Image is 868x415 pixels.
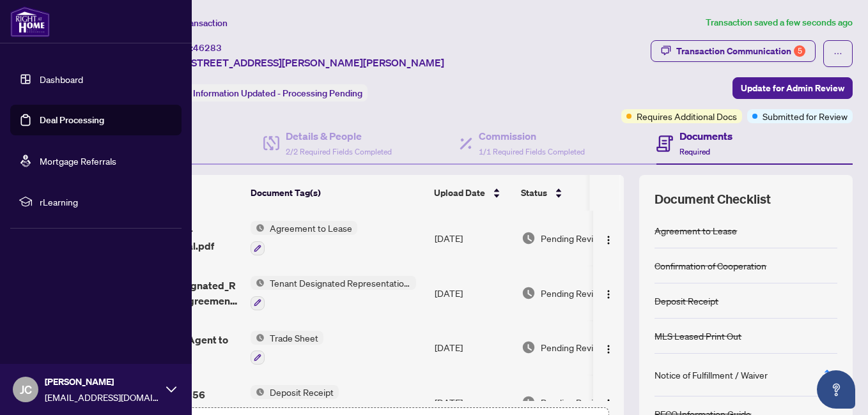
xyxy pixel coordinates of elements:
span: 1817-[STREET_ADDRESS][PERSON_NAME][PERSON_NAME] [159,55,444,70]
button: Logo [598,337,619,358]
article: Transaction saved a few seconds ago [706,15,853,30]
th: Document Tag(s) [245,175,429,211]
span: 2/2 Required Fields Completed [286,147,392,156]
span: JC [20,381,32,398]
img: Status Icon [251,331,265,345]
span: Requires Additional Docs [637,109,737,123]
span: 1/1 Required Fields Completed [479,147,585,156]
button: Status IconTenant Designated Representation Agreement [251,276,416,310]
h4: Documents [679,128,732,144]
span: Agreement to Lease [265,221,357,235]
span: Upload Date [434,186,485,200]
div: Agreement to Lease [655,223,737,238]
div: Notice of Fulfillment / Waiver [655,368,768,382]
span: ellipsis [833,49,842,58]
div: MLS Leased Print Out [655,329,741,343]
span: [PERSON_NAME] [45,375,160,389]
span: 46283 [193,42,222,54]
td: [DATE] [430,211,516,266]
a: Mortgage Referrals [40,155,116,167]
th: Status [516,175,624,211]
span: Information Updated - Processing Pending [193,87,362,99]
a: Deal Processing [40,114,104,126]
span: rLearning [40,195,173,209]
div: Status: [159,84,368,102]
button: Logo [598,283,619,303]
img: Document Status [522,286,536,300]
div: Confirmation of Cooperation [655,259,766,273]
div: 5 [794,45,805,57]
img: Status Icon [251,276,265,290]
button: Logo [598,228,619,248]
img: Logo [603,289,614,299]
button: Open asap [817,370,855,409]
div: Deposit Receipt [655,294,718,308]
img: Logo [603,235,614,245]
span: Required [679,147,710,156]
span: Submitted for Review [763,109,848,123]
button: Logo [598,392,619,412]
img: logo [10,6,50,37]
button: Status IconAgreement to Lease [251,221,357,255]
span: Pending Review [541,231,605,245]
span: Status [521,186,547,200]
td: [DATE] [430,266,516,321]
span: Document Checklist [655,190,771,208]
div: Transaction Communication [676,41,805,61]
span: Pending Review [541,286,605,300]
td: [DATE] [430,321,516,375]
a: Dashboard [40,73,83,85]
span: Deposit Receipt [265,385,339,399]
h4: Commission [479,128,585,144]
th: Upload Date [429,175,516,211]
img: Status Icon [251,221,265,235]
span: Pending Review [541,340,605,354]
button: Transaction Communication5 [651,40,816,62]
img: Logo [603,344,614,354]
img: Document Status [522,231,536,245]
span: View Transaction [159,17,228,29]
span: Tenant Designated Representation Agreement [265,276,416,290]
button: Status IconTrade Sheet [251,331,323,365]
h4: Details & People [286,128,392,144]
img: Logo [603,398,614,409]
img: Document Status [522,340,536,354]
img: Status Icon [251,385,265,399]
span: Update for Admin Review [741,78,844,98]
span: Pending Review [541,395,605,409]
span: Trade Sheet [265,331,323,345]
span: [EMAIL_ADDRESS][DOMAIN_NAME] [45,390,160,404]
button: Update for Admin Review [732,77,853,99]
img: Document Status [522,395,536,409]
